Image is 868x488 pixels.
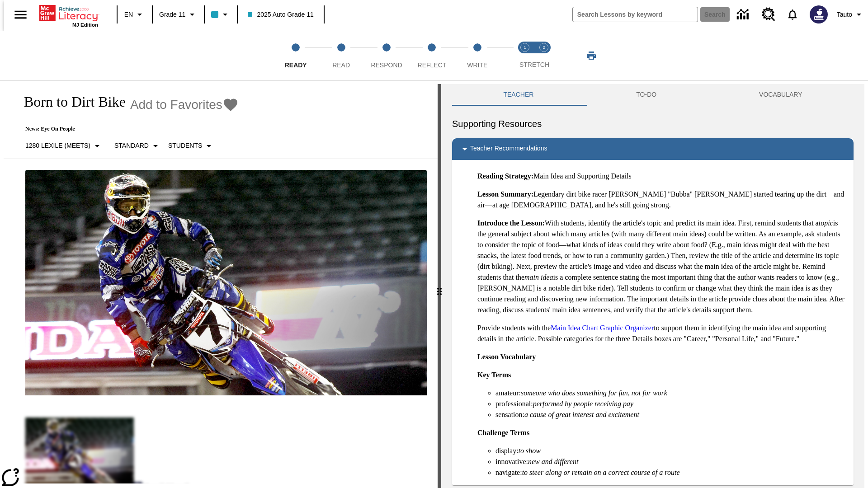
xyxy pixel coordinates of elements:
strong: Lesson Vocabulary [477,353,536,361]
li: innovative: [495,456,846,467]
h1: Born to Dirt Bike [14,94,126,110]
li: amateur: [495,388,846,399]
em: to steer along or remain on a correct course of a route [522,469,680,476]
span: EN [124,10,133,19]
strong: Key Terms [477,371,511,379]
strong: Reading Strategy: [477,172,533,180]
span: Add to Favorites [130,98,222,112]
p: News: Eye On People [14,126,239,132]
em: new and different [528,458,578,465]
button: Respond step 3 of 5 [360,31,413,80]
div: Instructional Panel Tabs [452,84,854,106]
li: sensation: [495,409,846,420]
strong: Lesson Summary: [477,190,533,198]
span: Grade 11 [159,10,185,19]
li: professional: [495,399,846,409]
em: a cause of great interest and excitement [524,411,639,418]
button: VOCABULARY [708,84,854,106]
em: someone who does something for fun, not for work [521,389,667,397]
span: NJ Edition [72,22,98,28]
button: Select Lexile, 1280 Lexile (Meets) [22,138,106,154]
button: Read step 2 of 5 [315,31,367,80]
a: Main Idea Chart Graphic Organizer [551,324,654,332]
button: Profile/Settings [833,6,868,23]
div: Teacher Recommendations [452,138,854,160]
div: Press Enter or Spacebar and then press right and left arrow keys to move the slider [438,84,441,488]
span: Read [332,61,350,69]
button: Teacher [452,84,585,106]
span: STRETCH [519,61,549,68]
p: Main Idea and Supporting Details [477,171,846,182]
span: Tauto [837,10,852,19]
div: Home [39,3,98,28]
p: Standard [114,141,149,150]
button: Class color is light blue. Change class color [208,6,234,23]
button: Ready step 1 of 5 [269,31,322,80]
button: Select a new avatar [804,3,833,26]
li: navigate: [495,467,846,478]
em: performed by people receiving pay [533,400,633,408]
em: main idea [524,273,553,281]
strong: Introduce the Lesson: [477,219,545,227]
div: activity [441,84,864,488]
button: Add to Favorites - Born to Dirt Bike [130,97,239,113]
text: 2 [542,45,545,50]
em: topic [819,219,833,227]
span: Reflect [418,61,447,69]
button: Write step 5 of 5 [451,31,504,80]
img: Avatar [810,5,828,23]
p: Legendary dirt bike racer [PERSON_NAME] "Bubba" [PERSON_NAME] started tearing up the dirt—and air... [477,189,846,211]
div: reading [4,84,438,483]
img: Motocross racer James Stewart flies through the air on his dirt bike. [25,170,427,396]
span: Respond [371,61,402,69]
button: Reflect step 4 of 5 [406,31,458,80]
span: Write [467,61,487,69]
strong: Challenge Terms [477,429,529,436]
p: Provide students with the to support them in identifying the main idea and supporting details in ... [477,323,846,344]
button: Grade: Grade 11, Select a grade [156,6,201,23]
a: Notifications [781,3,804,26]
p: 1280 Lexile (Meets) [25,141,90,150]
button: Stretch Respond step 2 of 2 [531,31,557,80]
button: Print [577,47,606,64]
a: Data Center [731,2,756,27]
p: With students, identify the article's topic and predict its main idea. First, remind students tha... [477,218,846,315]
button: Select Student [165,138,218,154]
input: search field [573,7,698,22]
button: Language: EN, Select a language [120,6,149,23]
text: 1 [524,45,526,50]
button: Scaffolds, Standard [111,138,165,154]
a: Resource Center, Will open in new tab [756,2,781,27]
button: Open side menu [7,1,34,28]
button: TO-DO [585,84,708,106]
li: display: [495,446,846,456]
p: Teacher Recommendations [470,144,547,155]
span: 2025 Auto Grade 11 [248,10,313,19]
h6: Supporting Resources [452,117,854,131]
em: to show [519,447,541,455]
span: Ready [285,61,307,69]
button: Stretch Read step 1 of 2 [512,31,538,80]
p: Students [168,141,202,150]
